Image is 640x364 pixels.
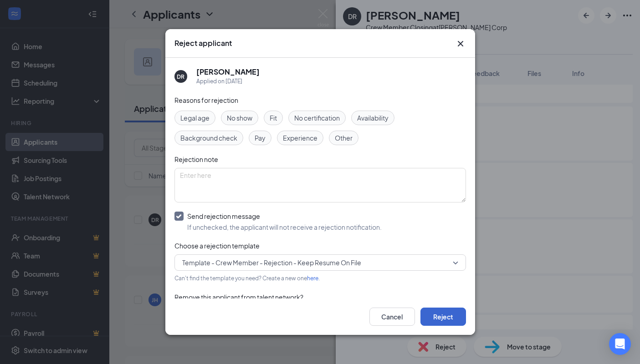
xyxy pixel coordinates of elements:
span: Choose a rejection template [174,242,260,250]
button: Close [455,38,466,49]
span: Template - Crew Member - Rejection - Keep Resume On File [182,256,361,269]
span: Remove this applicant from talent network? [174,293,303,301]
h3: Reject applicant [174,38,232,48]
h5: [PERSON_NAME] [196,67,260,77]
span: Other [335,133,353,143]
div: Applied on [DATE] [196,77,260,86]
span: Pay [255,133,266,143]
svg: Cross [455,38,466,49]
span: No certification [294,113,340,123]
span: Reasons for rejection [174,96,238,104]
span: Fit [270,113,277,123]
span: Legal age [180,113,210,123]
span: Background check [180,133,237,143]
button: Cancel [369,308,415,326]
span: Can't find the template you need? Create a new one . [174,275,320,282]
span: Rejection note [174,155,218,163]
div: Open Intercom Messenger [609,333,631,355]
span: No show [227,113,252,123]
button: Reject [420,308,466,326]
div: DR [177,73,184,81]
span: Experience [283,133,317,143]
a: here [307,275,318,282]
span: Availability [357,113,389,123]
